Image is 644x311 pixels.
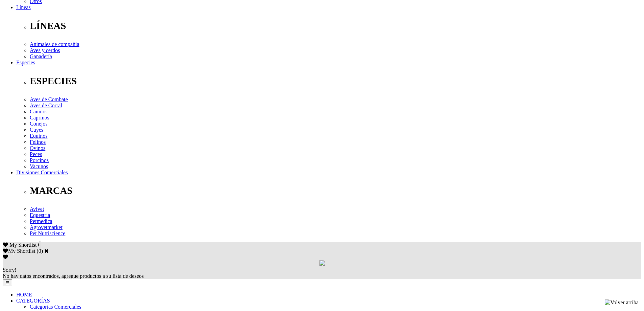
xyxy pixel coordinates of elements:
[30,121,47,127] a: Conejos
[605,299,639,306] img: Volver arriba
[30,96,68,102] a: Aves de Combate
[30,47,60,53] a: Aves y cerdos
[30,139,46,145] a: Felinos
[30,218,52,224] a: Petmedica
[3,267,17,273] span: Sorry!
[3,267,641,279] div: No hay datos encontrados, agregue productos a su lista de deseos
[30,109,47,114] a: Caninos
[30,151,42,157] a: Peces
[30,206,44,212] a: Avivet
[30,20,641,31] p: LÍNEAS
[30,157,49,163] a: Porcinos
[30,212,50,218] a: Equestria
[16,60,35,65] a: Especies
[30,230,65,236] a: Pet Nutriscience
[16,4,31,10] a: Líneas
[3,279,12,286] button: ☰
[30,75,641,87] p: ESPECIES
[30,103,62,108] a: Aves de Corral
[30,163,48,169] a: Vacunos
[30,133,47,139] a: Equinos
[319,260,325,266] img: loading.gif
[30,224,63,230] a: Agrovetmarket
[3,238,117,308] iframe: Brevo live chat
[30,41,79,47] a: Animales de compañía
[30,145,45,151] a: Ovinos
[16,170,68,175] a: Divisiones Comerciales
[30,127,43,133] a: Cuyes
[3,248,35,254] label: My Shortlist
[30,53,52,59] a: Ganadería
[30,185,641,196] p: MARCAS
[30,115,49,120] a: Caprinos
